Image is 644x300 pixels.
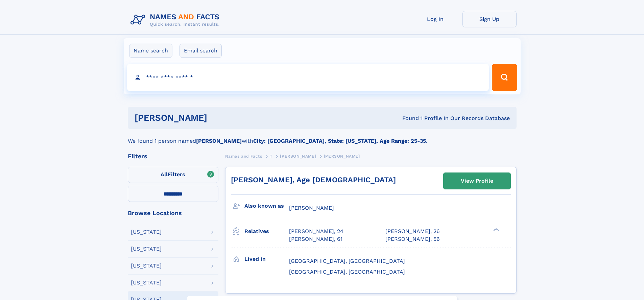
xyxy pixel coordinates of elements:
[280,152,316,160] a: [PERSON_NAME]
[280,154,316,159] span: [PERSON_NAME]
[128,167,218,183] label: Filters
[231,176,396,184] a: [PERSON_NAME], Age [DEMOGRAPHIC_DATA]
[128,129,517,145] div: We found 1 person named with .
[129,44,172,58] label: Name search
[161,171,168,178] span: All
[289,258,405,264] span: [GEOGRAPHIC_DATA], [GEOGRAPHIC_DATA]
[270,154,272,159] span: T
[128,153,218,159] div: Filters
[385,235,440,243] a: [PERSON_NAME], 56
[131,229,162,235] div: [US_STATE]
[492,228,500,232] div: ❯
[244,253,289,265] h3: Lived in
[128,11,225,29] img: Logo Names and Facts
[131,246,162,252] div: [US_STATE]
[408,11,462,27] a: Log In
[131,280,162,285] div: [US_STATE]
[244,200,289,212] h3: Also known as
[131,263,162,269] div: [US_STATE]
[289,235,342,243] a: [PERSON_NAME], 61
[180,44,222,58] label: Email search
[253,138,426,144] b: City: [GEOGRAPHIC_DATA], State: [US_STATE], Age Range: 25-35
[324,154,360,159] span: [PERSON_NAME]
[289,269,405,275] span: [GEOGRAPHIC_DATA], [GEOGRAPHIC_DATA]
[461,173,493,189] div: View Profile
[244,226,289,237] h3: Relatives
[270,152,272,160] a: T
[127,64,489,91] input: search input
[492,64,517,91] button: Search Button
[289,205,334,211] span: [PERSON_NAME]
[128,210,218,216] div: Browse Locations
[462,11,517,27] a: Sign Up
[289,228,343,235] a: [PERSON_NAME], 24
[385,228,440,235] a: [PERSON_NAME], 26
[135,114,305,122] h1: [PERSON_NAME]
[196,138,242,144] b: [PERSON_NAME]
[225,152,262,160] a: Names and Facts
[305,115,510,122] div: Found 1 Profile In Our Records Database
[444,173,510,189] a: View Profile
